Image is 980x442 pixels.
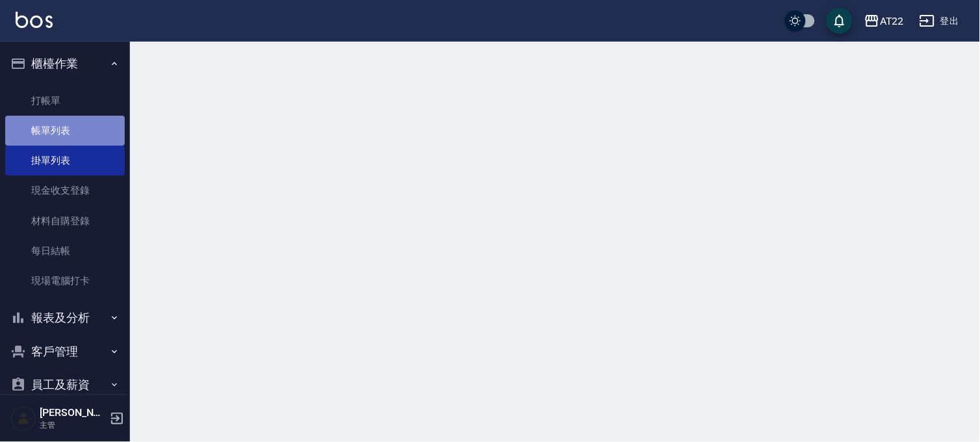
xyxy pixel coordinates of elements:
button: 員工及薪資 [5,368,125,402]
a: 現場電腦打卡 [5,266,125,296]
button: 報表及分析 [5,301,125,335]
a: 打帳單 [5,86,125,116]
a: 帳單列表 [5,116,125,146]
p: 主管 [40,419,106,431]
img: Person [10,406,36,432]
button: AT22 [859,8,909,34]
a: 每日結帳 [5,236,125,266]
a: 掛單列表 [5,146,125,175]
button: 客戶管理 [5,335,125,369]
h5: [PERSON_NAME] [40,406,106,419]
div: AT22 [880,13,904,29]
a: 現金收支登錄 [5,175,125,205]
button: 登出 [914,9,964,33]
a: 材料自購登錄 [5,206,125,236]
button: 櫃檯作業 [5,47,125,81]
img: Logo [16,12,53,28]
button: save [827,8,853,34]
